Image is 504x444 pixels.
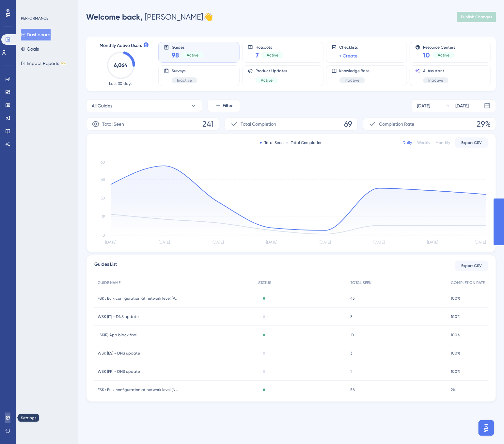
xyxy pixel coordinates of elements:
span: WSK [ES] - DNS update [98,351,140,356]
span: Active [187,53,198,58]
button: Dashboard [21,29,51,40]
span: 241 [202,119,214,129]
span: Product Updates [256,68,287,73]
span: All Guides [92,102,112,110]
span: AI Assistant [423,68,449,73]
tspan: [DATE] [266,240,277,245]
span: Active [261,78,273,83]
div: Total Completion [286,140,323,145]
span: 10 [351,332,354,338]
span: 58 [351,387,355,392]
tspan: [DATE] [213,240,224,245]
span: 10 [423,51,430,60]
span: Resource Centers [423,45,455,49]
div: [DATE] [455,102,469,110]
button: Goals [21,43,39,55]
div: Total Seen [260,140,284,145]
span: TOTAL SEEN [351,280,372,285]
span: 98 [172,51,179,60]
span: Inactive [428,78,443,83]
button: Filter [208,99,240,112]
span: Total Completion [241,120,276,128]
tspan: [DATE] [320,240,331,245]
button: All Guides [86,99,202,112]
span: Checklists [339,45,358,50]
span: Hotspots [256,45,284,49]
div: [DATE] [417,102,430,110]
tspan: [DATE] [159,240,170,245]
span: Filter [223,102,233,110]
div: Daily [402,140,412,145]
span: FSK : Bulk configuration at network level [POS guide] [98,296,179,301]
tspan: 30 [101,196,105,200]
span: Guides List [94,261,117,271]
button: Impact ReportsBETA [21,57,66,69]
span: Export CSV [462,263,482,268]
text: 6,064 [114,62,128,68]
span: Completion Rate [379,120,414,128]
span: WSK [FR] - DNS update [98,369,140,374]
tspan: 15 [102,214,105,219]
span: STATUS [258,280,271,285]
tspan: [DATE] [105,240,116,245]
span: Knowledge Base [339,68,370,73]
span: 2% [451,387,456,392]
span: LSK(R) App black final [98,332,137,338]
span: Inactive [177,78,192,83]
button: Export CSV [455,261,488,271]
div: Weekly [417,140,430,145]
tspan: 0 [102,233,105,238]
span: Monthly Active Users [100,42,142,50]
span: 100% [451,314,460,319]
span: Welcome back, [86,12,143,22]
span: Surveys [172,68,197,73]
button: Export CSV [455,137,488,148]
span: 29% [477,119,491,129]
span: 3 [351,351,353,356]
span: 100% [451,332,460,338]
span: WSK [IT] - DNS update [98,314,139,319]
iframe: UserGuiding AI Assistant Launcher [477,418,496,438]
span: Last 30 days [109,81,133,86]
tspan: 45 [101,177,105,182]
div: Monthly [435,140,450,145]
span: 100% [451,369,460,374]
span: 69 [344,119,352,129]
span: 100% [451,351,460,356]
span: COMPLETION RATE [451,280,485,285]
span: 100% [451,296,460,301]
span: Export CSV [462,140,482,145]
span: FSK : Bulk configuration at network level [Network guide] [98,387,179,392]
div: BETA [60,62,66,65]
span: Total Seen [102,120,124,128]
div: PERFORMANCE [21,16,48,21]
span: GUIDE NAME [98,280,120,285]
tspan: [DATE] [475,240,486,245]
a: + Create [339,52,358,60]
span: Active [267,53,278,58]
span: 1 [351,369,352,374]
span: Active [438,53,449,58]
span: Guides [172,45,204,49]
button: Publish Changes [457,12,496,22]
span: Inactive [345,78,360,83]
span: Publish Changes [461,14,492,20]
tspan: [DATE] [373,240,385,245]
div: [PERSON_NAME] 👋 [86,12,213,22]
span: 8 [351,314,353,319]
tspan: [DATE] [427,240,438,245]
span: 7 [256,51,259,60]
span: 45 [351,296,355,301]
tspan: 60 [101,160,105,165]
